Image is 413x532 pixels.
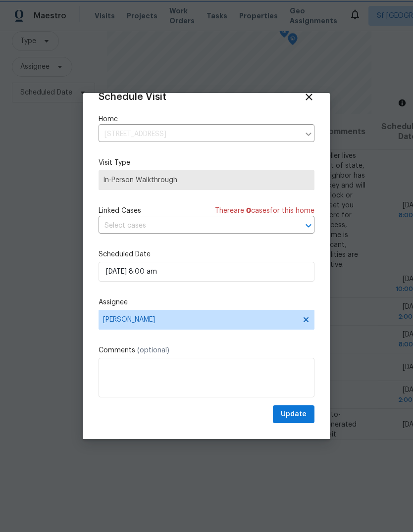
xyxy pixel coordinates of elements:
[273,405,314,424] button: Update
[302,219,315,233] button: Open
[99,206,141,216] span: Linked Cases
[99,127,300,142] input: Enter in an address
[215,206,314,216] span: There are case s for this home
[99,218,287,234] input: Select cases
[99,262,314,282] input: M/D/YYYY
[246,207,251,214] span: 0
[281,408,307,421] span: Update
[99,249,314,259] label: Scheduled Date
[99,114,314,124] label: Home
[99,297,314,307] label: Assignee
[103,175,310,185] span: In-Person Walkthrough
[103,316,297,324] span: [PERSON_NAME]
[99,158,314,168] label: Visit Type
[99,345,314,355] label: Comments
[137,347,169,354] span: (optional)
[99,92,166,102] span: Schedule Visit
[304,92,314,102] span: Close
